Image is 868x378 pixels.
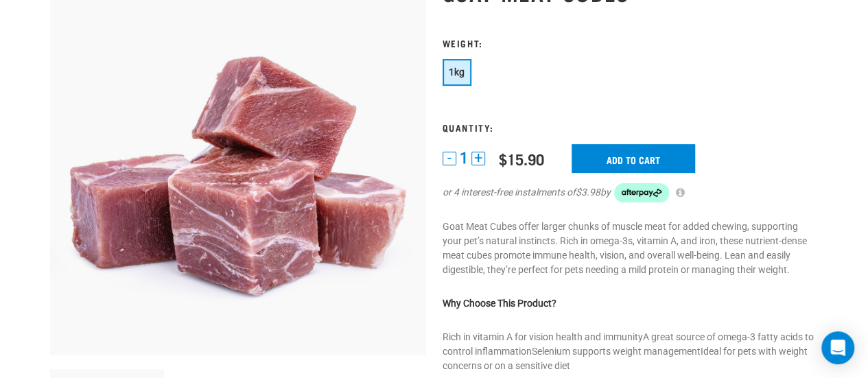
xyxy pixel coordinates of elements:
[821,331,854,364] div: Open Intercom Messenger
[499,150,544,167] div: $15.90
[614,183,669,202] img: Afterpay
[443,220,819,277] p: Goat Meat Cubes offer larger chunks of muscle meat for added chewing, supporting your pet’s natur...
[443,122,819,132] h3: Quantity:
[572,144,695,173] input: Add to cart
[443,298,556,309] strong: Why Choose This Product?
[471,152,485,165] button: +
[443,59,471,86] button: 1kg
[443,38,819,48] h3: Weight:
[443,183,819,202] div: or 4 interest-free instalments of by
[460,151,468,165] span: 1
[576,185,600,200] span: $3.98
[443,152,456,165] button: -
[443,330,819,373] p: Rich in vitamin A for vision health and immunityA great source of omega-3 fatty acids to control ...
[449,67,465,78] span: 1kg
